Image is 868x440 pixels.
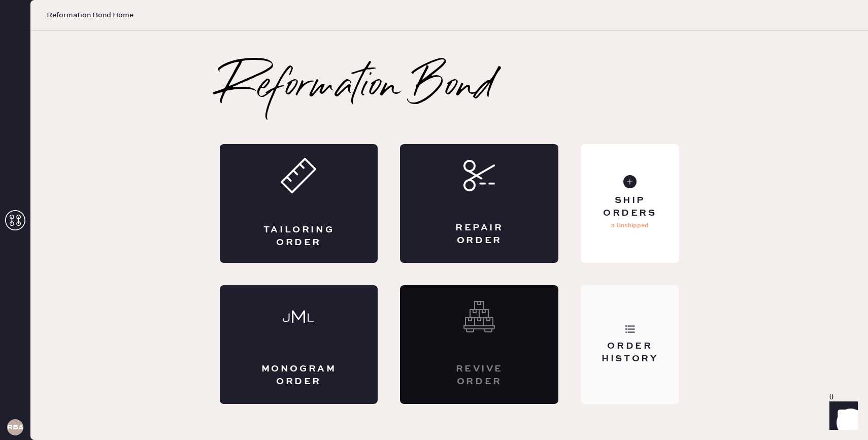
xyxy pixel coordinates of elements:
[820,394,863,438] iframe: Front Chat
[260,363,338,388] div: Monogram Order
[47,10,133,20] span: Reformation Bond Home
[589,194,671,220] div: Ship Orders
[400,285,558,404] div: Interested? Contact us at care@hemster.co
[611,220,649,232] p: 3 Unshipped
[7,424,23,431] h3: RBA
[220,67,496,108] h2: Reformation Bond
[441,363,518,388] div: Revive order
[260,224,338,249] div: Tailoring Order
[441,222,518,247] div: Repair Order
[589,340,671,365] div: Order History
